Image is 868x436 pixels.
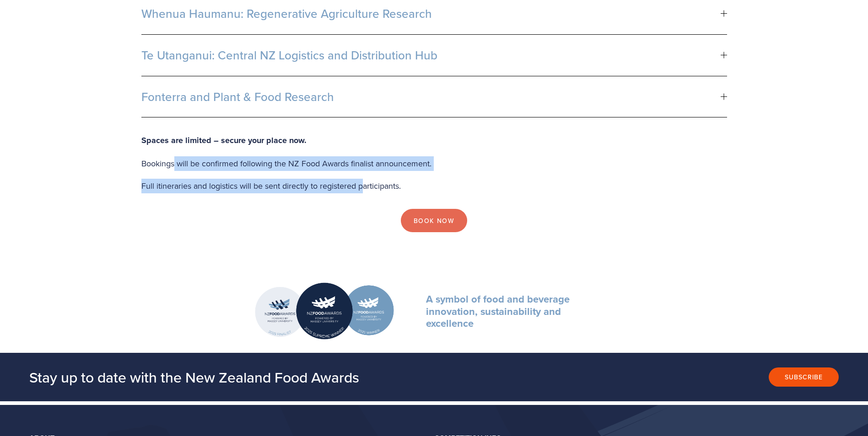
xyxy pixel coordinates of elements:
[141,134,307,146] strong: Spaces are limited – secure your place now.
[29,368,564,386] h2: Stay up to date with the New Zealand Food Awards
[141,35,727,76] button: Te Utanganui: Central NZ Logistics and Distribution Hub
[141,48,721,62] span: Te Utanganui: Central NZ Logistics and Distribution Hub
[141,90,721,104] span: Fonterra and Plant & Food Research
[141,179,727,193] p: Full itineraries and logistics will be sent directly to registered participants.
[769,367,839,387] button: Subscribe
[141,156,727,171] p: Bookings will be confirmed following the NZ Food Awards finalist announcement.
[141,76,727,117] button: Fonterra and Plant & Food Research
[401,209,467,233] a: Book Now
[141,7,721,21] span: Whenua Haumanu: Regenerative Agriculture Research
[426,292,572,330] strong: A symbol of food and beverage innovation, sustainability and excellence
